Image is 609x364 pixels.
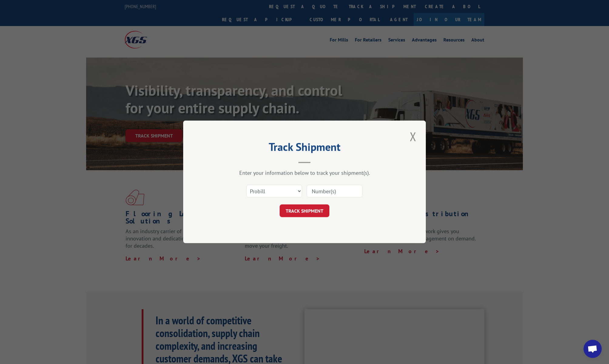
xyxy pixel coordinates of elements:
div: Enter your information below to track your shipment(s). [214,170,395,177]
input: Number(s) [307,185,362,198]
h2: Track Shipment [214,143,395,154]
button: Close modal [408,128,418,145]
a: Open chat [584,340,602,358]
button: TRACK SHIPMENT [280,205,329,217]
